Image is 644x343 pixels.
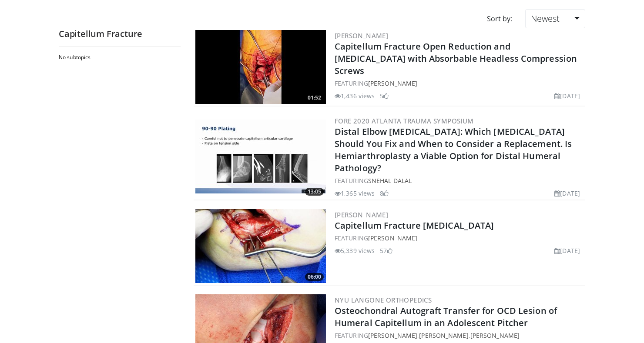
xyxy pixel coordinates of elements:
[335,331,584,340] div: FEATURING , ,
[335,79,584,88] div: FEATURING
[380,91,389,100] li: 5
[554,189,580,198] li: [DATE]
[335,189,375,198] li: 1,365 views
[305,273,324,281] span: 06:00
[525,9,585,28] a: Newest
[380,246,392,255] li: 57
[59,28,181,40] h2: Capitellum Fracture
[195,209,326,283] img: ff6dcdcf-5e90-4688-a6cb-d3412f02114a.300x170_q85_crop-smart_upscale.jpg
[335,31,388,40] a: [PERSON_NAME]
[335,40,577,77] a: Capitellum Fracture Open Reduction and [MEDICAL_DATA] with Absorbable Headless Compression Screws
[335,305,557,329] a: Osteochondral Autograft Transfer for OCD Lesion of Humeral Capitellum in an Adolescent Pitcher
[195,30,326,104] img: 2eb8ecb2-0032-49ea-a2be-930e7646c715.300x170_q85_crop-smart_upscale.jpg
[195,209,326,283] a: 06:00
[335,126,572,174] a: Distal Elbow [MEDICAL_DATA]: Which [MEDICAL_DATA] Should You Fix and When to Consider a Replaceme...
[368,176,412,185] a: Snehal Dalal
[368,331,417,340] a: [PERSON_NAME]
[554,246,580,255] li: [DATE]
[368,79,417,87] a: [PERSON_NAME]
[335,210,388,219] a: [PERSON_NAME]
[480,9,519,28] div: Sort by:
[335,246,375,255] li: 5,339 views
[335,117,474,125] a: FORE 2020 Atlanta Trauma Symposium
[335,91,375,100] li: 1,436 views
[335,220,494,231] a: Capitellum Fracture [MEDICAL_DATA]
[305,94,324,102] span: 01:52
[195,120,326,193] img: b3e52d14-1edb-462f-8e89-4c0dd4c2ed9a.300x170_q85_crop-smart_upscale.jpg
[335,296,432,304] a: NYU Langone Orthopedics
[59,54,178,61] h2: No subtopics
[195,30,326,104] a: 01:52
[470,331,520,340] a: [PERSON_NAME]
[195,120,326,193] a: 13:05
[368,234,417,242] a: [PERSON_NAME]
[380,189,389,198] li: 8
[419,331,468,340] a: [PERSON_NAME]
[335,176,584,185] div: FEATURING
[531,13,560,24] span: Newest
[554,91,580,100] li: [DATE]
[335,233,584,243] div: FEATURING
[305,188,324,196] span: 13:05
